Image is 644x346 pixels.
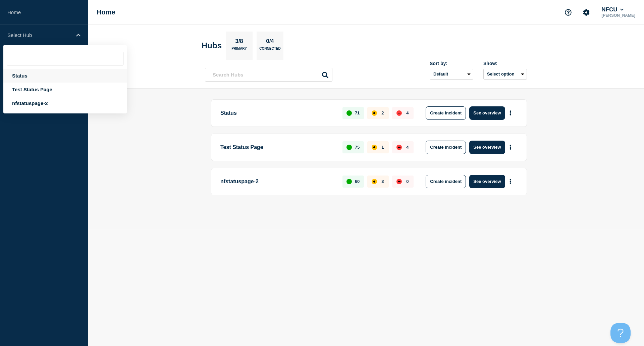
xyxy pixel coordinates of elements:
[7,32,72,38] p: Select Hub
[579,5,593,19] button: Account settings
[406,110,409,115] p: 4
[3,96,127,110] div: nfstatuspage-2
[372,110,377,116] div: affected
[355,145,360,150] p: 75
[396,145,402,150] div: down
[469,141,505,154] button: See overview
[483,61,527,66] div: Show:
[264,38,277,47] p: 0/4
[506,141,515,153] button: More actions
[430,69,473,80] select: Sort by
[483,69,527,80] button: Select option
[426,141,466,154] button: Create incident
[506,175,515,188] button: More actions
[372,145,377,150] div: affected
[610,323,631,343] iframe: Help Scout Beacon - Open
[220,175,335,188] p: nfstatuspage-2
[469,106,505,120] button: See overview
[561,5,575,19] button: Support
[97,8,115,16] h1: Home
[600,13,637,18] p: [PERSON_NAME]
[233,38,246,47] p: 3/8
[426,106,466,120] button: Create incident
[381,110,384,115] p: 2
[355,110,360,115] p: 71
[346,110,352,116] div: up
[3,83,127,96] div: Test Status Page
[346,179,352,184] div: up
[372,179,377,184] div: affected
[406,145,409,150] p: 4
[3,69,127,83] div: Status
[396,110,402,116] div: down
[406,179,409,184] p: 0
[355,179,360,184] p: 60
[231,47,247,54] p: Primary
[506,107,515,119] button: More actions
[430,61,473,66] div: Sort by:
[205,68,332,82] input: Search Hubs
[469,175,505,188] button: See overview
[259,47,280,54] p: Connected
[396,179,402,184] div: down
[381,179,384,184] p: 3
[220,106,335,120] p: Status
[426,175,466,188] button: Create incident
[202,41,222,50] h2: Hubs
[600,6,625,13] button: NFCU
[220,141,335,154] p: Test Status Page
[346,145,352,150] div: up
[381,145,384,150] p: 1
